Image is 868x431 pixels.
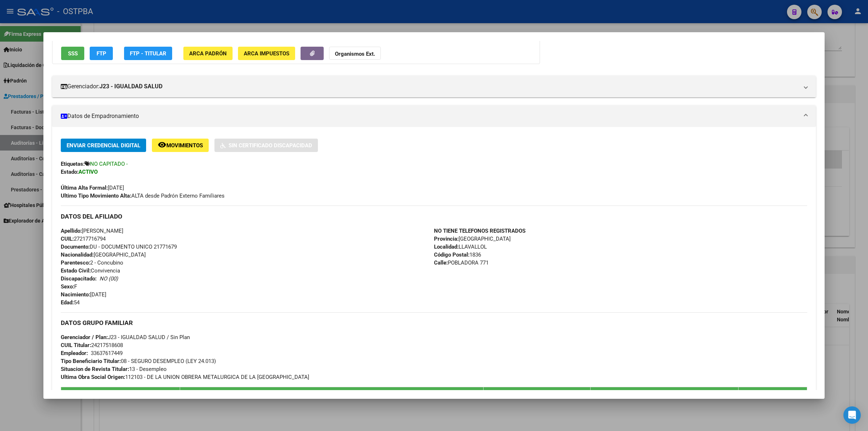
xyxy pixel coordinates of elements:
[158,140,166,149] mat-icon: remove_red_eye
[61,244,90,250] strong: Documento:
[61,291,106,298] span: [DATE]
[61,212,807,220] h3: DATOS DEL AFILIADO
[61,161,85,167] strong: Etiquetas:
[434,252,469,258] strong: Código Postal:
[124,47,172,60] button: FTP - Titular
[61,244,177,250] span: DU - DOCUMENTO UNICO 21771679
[61,193,225,199] span: ALTA desde Padrón Externo Familiares
[483,387,590,404] th: Nacimiento
[68,50,78,57] span: SSS
[61,82,799,91] mat-panel-title: Gerenciador:
[61,358,121,364] strong: Tipo Beneficiario Titular:
[61,334,190,341] span: J23 - IGUALDAD SALUD / Sin Plan
[61,283,77,290] span: F
[61,112,799,121] mat-panel-title: Datos de Empadronamiento
[61,236,74,242] strong: CUIL:
[61,185,124,191] span: [DATE]
[61,342,123,348] span: 24217518608
[61,366,129,372] strong: Situacion de Revista Titular:
[61,342,91,348] strong: CUIL Titular:
[189,50,227,57] span: ARCA Padrón
[61,259,123,266] span: 2 - Concubino
[61,228,123,234] span: [PERSON_NAME]
[61,283,74,290] strong: Sexo:
[61,299,80,306] span: 54
[434,236,511,242] span: [GEOGRAPHIC_DATA]
[61,319,807,327] h3: DATOS GRUPO FAMILIAR
[78,169,98,175] strong: ACTIVO
[61,275,97,282] strong: Discapacitado:
[99,275,118,282] i: NO (00)
[61,259,90,266] strong: Parentesco:
[434,244,459,250] strong: Localidad:
[61,169,78,175] strong: Estado:
[183,47,233,60] button: ARCA Padrón
[61,252,94,258] strong: Nacionalidad:
[52,105,816,127] mat-expansion-panel-header: Datos de Empadronamiento
[61,366,167,372] span: 13 - Desempleo
[434,228,526,234] strong: NO TIENE TELEFONOS REGISTRADOS
[97,50,106,57] span: FTP
[61,236,106,242] span: 27217716794
[434,236,459,242] strong: Provincia:
[238,47,295,60] button: ARCA Impuestos
[434,259,489,266] span: POBLADORA 771
[244,50,289,57] span: ARCA Impuestos
[61,291,90,298] strong: Nacimiento:
[738,387,807,404] th: Activo
[843,406,861,424] div: Open Intercom Messenger
[214,139,318,152] button: Sin Certificado Discapacidad
[61,387,180,404] th: CUIL
[61,252,146,258] span: [GEOGRAPHIC_DATA]
[434,244,487,250] span: LLAVALLOL
[591,387,739,404] th: Parentesco
[61,350,88,356] strong: Empleador:
[61,47,84,60] button: SSS
[130,50,166,57] span: FTP - Titular
[90,161,128,167] span: NO CAPITADO -
[61,185,108,191] strong: Última Alta Formal:
[67,142,140,149] span: Enviar Credencial Digital
[61,267,120,274] span: Convivencia
[61,139,146,152] button: Enviar Credencial Digital
[91,349,123,357] div: 33637617449
[61,334,108,341] strong: Gerenciador / Plan:
[90,47,113,60] button: FTP
[166,142,203,149] span: Movimientos
[329,47,381,60] button: Organismos Ext.
[335,51,375,57] strong: Organismos Ext.
[152,139,209,152] button: Movimientos
[434,259,448,266] strong: Calle:
[61,228,82,234] strong: Apellido:
[61,374,309,380] span: 112103 - DE LA UNION OBRERA METALURGICA DE LA [GEOGRAPHIC_DATA]
[180,387,484,404] th: Nombre
[61,299,74,306] strong: Edad:
[61,358,216,364] span: 08 - SEGURO DESEMPLEO (LEY 24.013)
[52,76,816,97] mat-expansion-panel-header: Gerenciador:J23 - IGUALDAD SALUD
[434,252,481,258] span: 1836
[61,374,125,380] strong: Ultima Obra Social Origen:
[99,82,162,91] strong: J23 - IGUALDAD SALUD
[61,193,131,199] strong: Ultimo Tipo Movimiento Alta:
[229,142,312,149] span: Sin Certificado Discapacidad
[61,267,91,274] strong: Estado Civil:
